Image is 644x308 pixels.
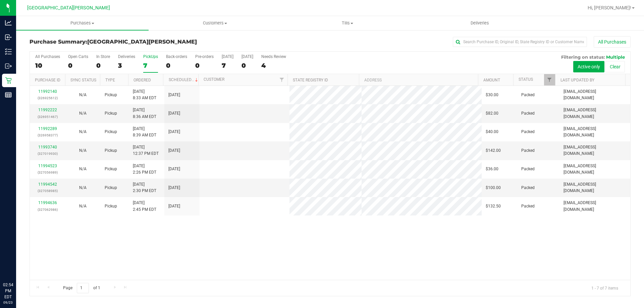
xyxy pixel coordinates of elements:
[563,144,626,157] span: [EMAIL_ADDRESS][DOMAIN_NAME]
[105,203,117,209] span: Pickup
[561,54,605,60] span: Filtering on status:
[486,110,498,117] span: $82.00
[79,110,87,117] button: N/A
[7,254,27,274] iframe: Resource center
[149,16,281,30] a: Customers
[79,129,87,135] button: N/A
[204,77,224,82] a: Customer
[563,163,626,176] span: [EMAIL_ADDRESS][DOMAIN_NAME]
[34,169,61,176] p: (327056989)
[168,203,180,209] span: [DATE]
[486,166,498,172] span: $36.00
[133,107,156,120] span: [DATE] 8:36 AM EDT
[70,78,96,82] a: Sync Status
[34,114,61,120] p: (326951467)
[544,74,555,85] a: Filter
[359,74,478,86] th: Address
[133,144,159,157] span: [DATE] 12:37 PM EDT
[483,78,500,82] a: Amount
[168,166,180,172] span: [DATE]
[195,62,214,69] div: 0
[241,54,253,59] div: [DATE]
[486,185,501,191] span: $100.00
[77,283,89,293] input: 1
[38,164,57,168] a: 11994523
[149,20,281,26] span: Customers
[168,110,180,117] span: [DATE]
[453,37,587,47] input: Search Purchase ID, Original ID, State Registry ID or Customer Name...
[168,92,180,98] span: [DATE]
[35,62,60,69] div: 10
[133,88,156,101] span: [DATE] 8:33 AM EDT
[168,147,180,154] span: [DATE]
[79,93,87,97] span: Not Applicable
[5,34,12,41] inline-svg: Inbound
[5,48,12,55] inline-svg: Inventory
[133,163,156,176] span: [DATE] 2:26 PM EDT
[38,126,57,131] a: 11992289
[105,185,117,191] span: Pickup
[606,54,625,60] span: Multiple
[105,110,117,117] span: Pickup
[38,89,57,94] a: 11992140
[168,129,180,135] span: [DATE]
[281,20,413,26] span: Tills
[563,107,626,120] span: [EMAIL_ADDRESS][DOMAIN_NAME]
[34,206,61,213] p: (327062986)
[57,283,106,293] span: Page of 1
[79,148,87,153] span: Not Applicable
[105,92,117,98] span: Pickup
[34,132,61,138] p: (326958377)
[16,16,149,30] a: Purchases
[521,92,535,98] span: Packed
[35,78,60,82] a: Purchase ID
[79,167,87,171] span: Not Applicable
[486,203,501,209] span: $132.50
[241,62,253,69] div: 0
[79,185,87,190] span: Not Applicable
[105,166,117,172] span: Pickup
[68,62,88,69] div: 0
[133,126,156,138] span: [DATE] 8:39 AM EDT
[34,95,61,101] p: (326925612)
[261,54,286,59] div: Needs Review
[486,147,501,154] span: $142.00
[5,77,12,84] inline-svg: Retail
[195,54,214,59] div: Pre-orders
[563,126,626,138] span: [EMAIL_ADDRESS][DOMAIN_NAME]
[27,5,110,11] span: [GEOGRAPHIC_DATA][PERSON_NAME]
[79,147,87,154] button: N/A
[133,181,156,194] span: [DATE] 2:30 PM EDT
[38,108,57,112] a: 11992222
[560,78,594,82] a: Last Updated By
[563,181,626,194] span: [EMAIL_ADDRESS][DOMAIN_NAME]
[34,188,61,194] p: (327058985)
[133,200,156,212] span: [DATE] 2:45 PM EDT
[34,150,61,157] p: (327019930)
[5,19,12,26] inline-svg: Analytics
[79,129,87,134] span: Not Applicable
[38,145,57,149] a: 11993740
[521,185,535,191] span: Packed
[143,62,158,69] div: 7
[133,78,151,82] a: Ordered
[38,200,57,205] a: 11994636
[276,74,287,85] a: Filter
[586,283,624,293] span: 1 - 7 of 7 items
[96,54,110,59] div: In Store
[563,88,626,101] span: [EMAIL_ADDRESS][DOMAIN_NAME]
[222,62,233,69] div: 7
[143,54,158,59] div: PickUps
[35,54,60,59] div: All Purchases
[3,300,13,305] p: 09/23
[79,111,87,116] span: Not Applicable
[79,185,87,191] button: N/A
[486,92,498,98] span: $30.00
[79,204,87,208] span: Not Applicable
[79,92,87,98] button: N/A
[105,78,115,82] a: Type
[521,129,535,135] span: Packed
[166,54,187,59] div: Back-orders
[521,203,535,209] span: Packed
[521,166,535,172] span: Packed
